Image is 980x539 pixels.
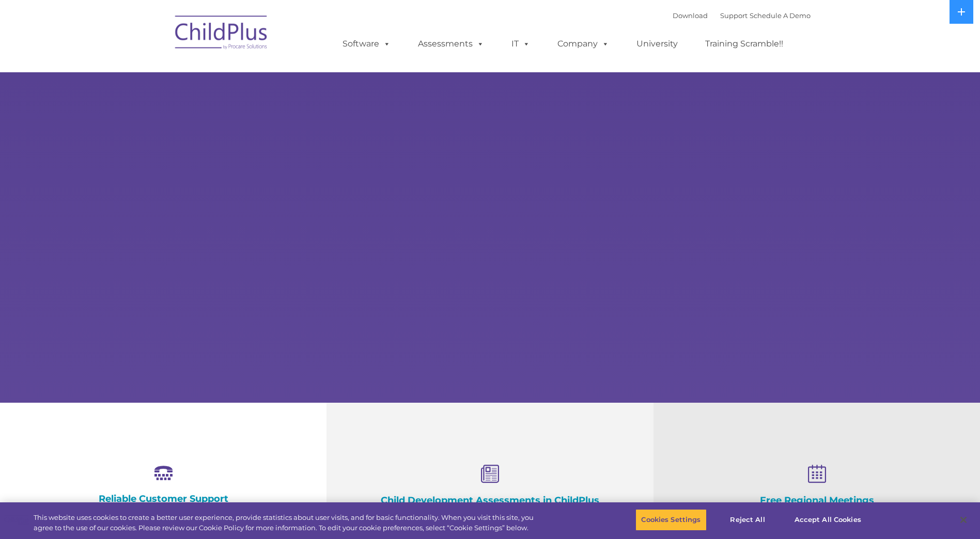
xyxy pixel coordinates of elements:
[715,509,780,531] button: Reject All
[952,509,975,531] button: Close
[547,34,619,54] a: Company
[408,34,494,54] a: Assessments
[673,11,708,20] a: Download
[705,495,928,506] h4: Free Regional Meetings
[52,493,275,504] h4: Reliable Customer Support
[626,34,688,54] a: University
[635,509,706,531] button: Cookies Settings
[789,509,867,531] button: Accept All Cookies
[170,8,273,60] img: ChildPlus by Procare Solutions
[332,34,401,54] a: Software
[673,11,811,20] font: |
[501,34,540,54] a: IT
[695,34,794,54] a: Training Scramble!!
[750,11,811,20] a: Schedule A Demo
[720,11,748,20] a: Support
[34,513,539,533] div: This website uses cookies to create a better user experience, provide statistics about user visit...
[378,495,601,506] h4: Child Development Assessments in ChildPlus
